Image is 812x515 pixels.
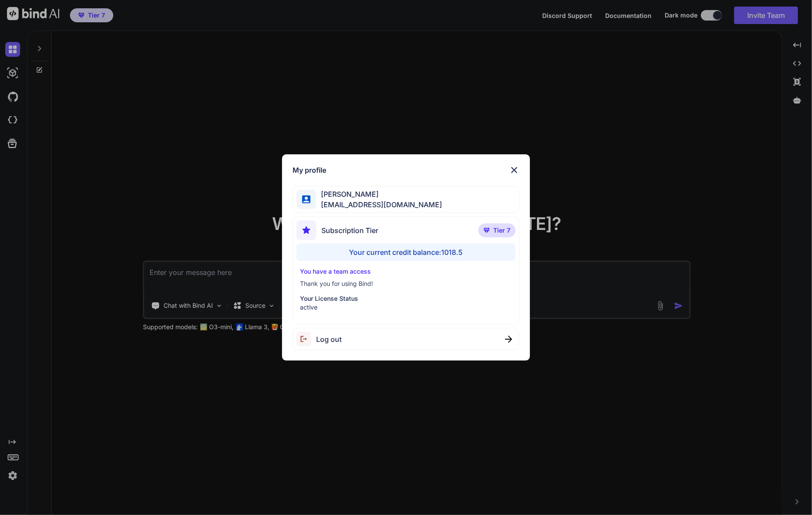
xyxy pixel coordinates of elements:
p: Your License Status [300,294,512,303]
img: close [505,336,512,343]
img: premium [484,228,490,233]
p: You have a team access [300,267,512,276]
span: Log out [316,334,342,344]
p: Thank you for using Bind! [300,279,512,288]
span: Subscription Tier [321,225,378,236]
img: subscription [296,220,316,240]
img: profile [302,195,310,204]
div: Your current credit balance: 1018.5 [296,244,516,261]
img: close [509,165,519,175]
h1: My profile [293,165,326,175]
span: Tier 7 [493,226,510,235]
span: [EMAIL_ADDRESS][DOMAIN_NAME] [316,199,443,210]
p: active [300,303,512,312]
img: logout [296,332,316,346]
span: [PERSON_NAME] [316,189,443,199]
